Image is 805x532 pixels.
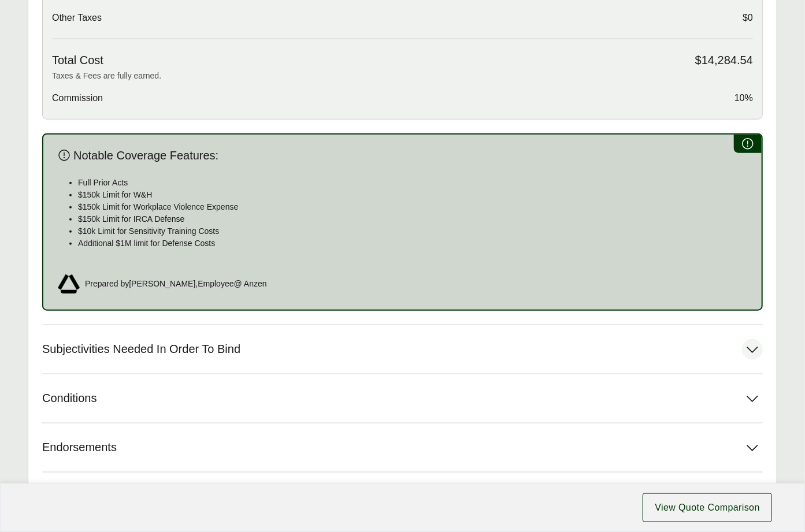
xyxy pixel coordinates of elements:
[73,148,218,163] span: Notable Coverage Features:
[85,278,267,290] span: Prepared by [PERSON_NAME] , Employee @ Anzen
[78,201,748,213] p: $150k Limit for Workplace Violence Expense
[42,423,763,472] button: Endorsements
[42,342,240,356] span: Subjectivities Needed In Order To Bind
[643,493,772,522] button: View Quote Comparison
[42,440,117,455] span: Endorsements
[78,177,748,189] p: Full Prior Acts
[52,53,103,68] span: Total Cost
[78,225,748,237] p: $10k Limit for Sensitivity Training Costs
[734,91,753,105] span: 10%
[78,213,748,225] p: $150k Limit for IRCA Defense
[42,325,763,374] button: Subjectivities Needed In Order To Bind
[78,189,748,201] p: $150k Limit for W&H
[78,237,748,250] p: Additional $1M limit for Defense Costs
[743,11,753,25] span: $0
[52,70,753,82] p: Taxes & Fees are fully earned.
[52,11,102,25] span: Other Taxes
[695,53,753,68] span: $14,284.54
[52,91,103,105] span: Commission
[655,501,760,515] span: View Quote Comparison
[42,391,97,405] span: Conditions
[42,374,763,423] button: Conditions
